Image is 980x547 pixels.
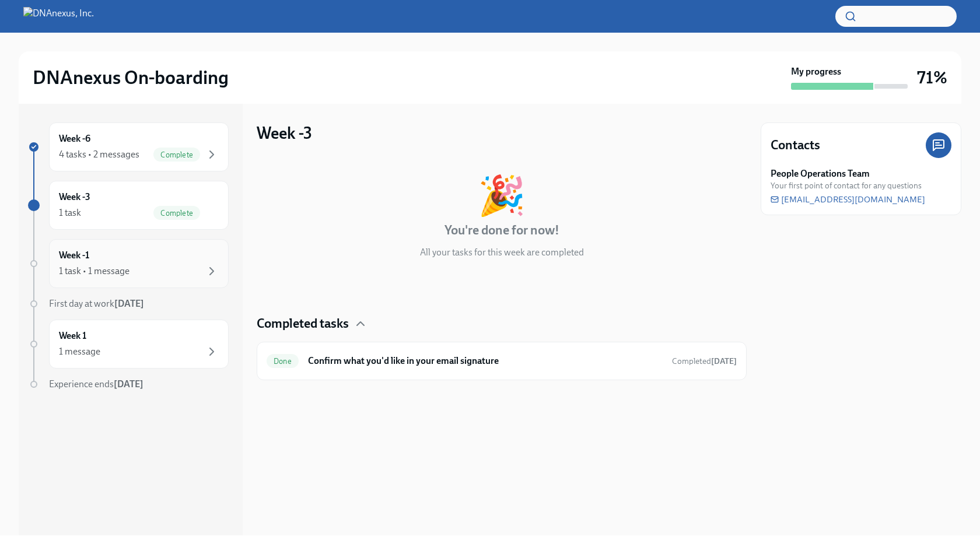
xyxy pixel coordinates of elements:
span: Experience ends [49,378,143,390]
div: 1 task • 1 message [59,265,129,278]
h3: 71% [917,67,947,88]
span: Complete [153,209,200,218]
strong: My progress [791,65,841,78]
h3: Week -3 [257,122,312,143]
div: 🎉 [478,176,526,215]
div: 1 message [59,345,100,358]
strong: [DATE] [114,378,143,390]
h2: DNAnexus On-boarding [33,66,229,89]
h4: Contacts [771,136,820,154]
div: 4 tasks • 2 messages [59,148,139,161]
h6: Week -6 [59,132,90,145]
strong: [DATE] [711,356,737,366]
a: Week 11 message [28,320,229,369]
h6: Confirm what you'd like in your email signature [308,355,663,367]
div: Completed tasks [257,315,747,332]
span: August 1st, 2025 22:04 [672,356,737,367]
h4: Completed tasks [257,315,349,332]
span: First day at work [49,298,144,309]
h6: Week 1 [59,329,86,342]
span: Completed [672,356,737,366]
a: Week -64 tasks • 2 messagesComplete [28,122,229,171]
img: DNAnexus, Inc. [23,7,94,26]
strong: People Operations Team [771,167,870,180]
span: Complete [153,150,200,159]
a: Week -31 taskComplete [28,181,229,230]
div: 1 task [59,206,81,219]
a: Week -11 task • 1 message [28,239,229,288]
h6: Week -1 [59,249,89,262]
p: All your tasks for this week are completed [420,246,584,259]
h4: You're done for now! [444,222,559,239]
h6: Week -3 [59,191,90,204]
span: Your first point of contact for any questions [771,180,922,191]
strong: [DATE] [114,298,144,309]
span: Done [267,357,299,366]
a: [EMAIL_ADDRESS][DOMAIN_NAME] [771,194,925,205]
a: DoneConfirm what you'd like in your email signatureCompleted[DATE] [267,352,737,370]
a: First day at work[DATE] [28,297,229,310]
